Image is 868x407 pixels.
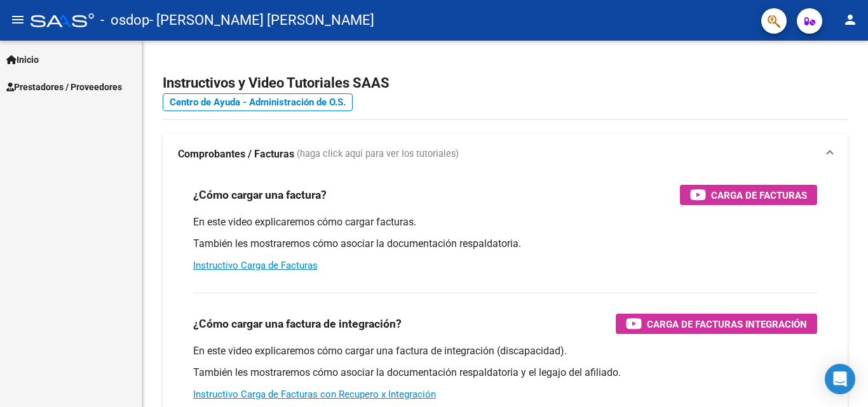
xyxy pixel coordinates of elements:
[149,6,374,34] span: - [PERSON_NAME] [PERSON_NAME]
[616,314,817,334] button: Carga de Facturas Integración
[647,316,807,332] span: Carga de Facturas Integración
[6,80,122,94] span: Prestadores / Proveedores
[6,53,39,67] span: Inicio
[193,315,402,333] h3: ¿Cómo cargar una factura de integración?
[163,93,353,111] a: Centro de Ayuda - Administración de O.S.
[193,366,817,380] p: También les mostraremos cómo asociar la documentación respaldatoria y el legajo del afiliado.
[193,260,318,271] a: Instructivo Carga de Facturas
[193,186,327,204] h3: ¿Cómo cargar una factura?
[843,12,858,27] mat-icon: person
[163,134,848,175] mat-expansion-panel-header: Comprobantes / Facturas (haga click aquí para ver los tutoriales)
[10,12,25,27] mat-icon: menu
[680,185,817,205] button: Carga de Facturas
[193,389,436,400] a: Instructivo Carga de Facturas con Recupero x Integración
[193,237,817,251] p: También les mostraremos cómo asociar la documentación respaldatoria.
[711,187,807,203] span: Carga de Facturas
[193,215,817,229] p: En este video explicaremos cómo cargar facturas.
[100,6,149,34] span: - osdop
[825,364,855,394] div: Open Intercom Messenger
[193,344,817,358] p: En este video explicaremos cómo cargar una factura de integración (discapacidad).
[297,147,459,161] span: (haga click aquí para ver los tutoriales)
[178,147,294,161] strong: Comprobantes / Facturas
[163,71,848,95] h2: Instructivos y Video Tutoriales SAAS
